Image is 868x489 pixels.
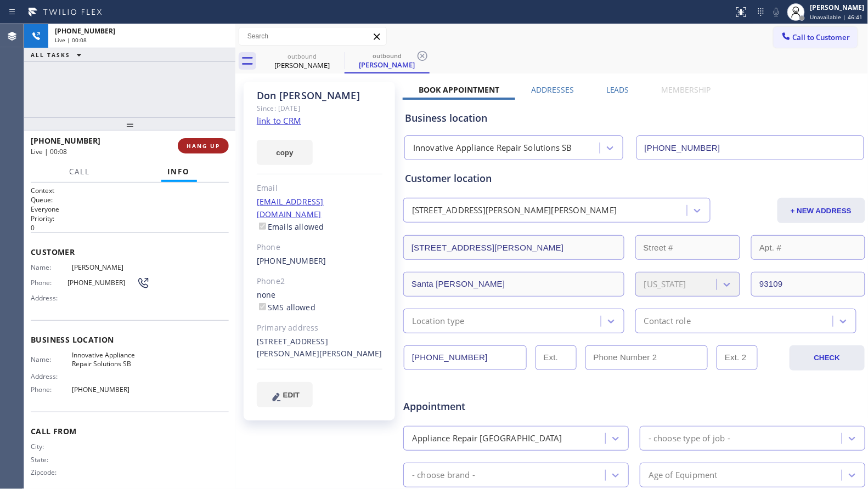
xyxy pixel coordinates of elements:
span: Info [168,167,190,177]
span: Appointment [403,399,556,414]
input: City [403,272,624,297]
input: Apt. # [751,235,865,260]
input: Ext. [536,345,577,370]
span: EDIT [283,391,300,399]
span: Address: [31,294,72,302]
label: Membership [661,84,711,95]
span: Address: [31,372,72,380]
p: 0 [31,223,229,232]
span: City: [31,442,72,451]
h2: Queue: [31,195,229,204]
span: Call to Customer [793,32,850,42]
span: Business location [31,334,229,345]
input: Search [239,27,386,45]
span: HANG UP [187,142,220,150]
button: CHECK [790,345,865,371]
input: Address [403,235,624,260]
span: Zipcode: [31,468,72,476]
div: [PERSON_NAME] [810,3,865,12]
div: Contact role [644,315,691,327]
label: Addresses [532,84,574,95]
div: Don Gunion [261,49,343,73]
input: Emails allowed [259,223,266,230]
span: State: [31,456,72,464]
span: [PHONE_NUMBER] [55,26,115,36]
label: Emails allowed [257,221,324,232]
input: Ext. 2 [717,345,758,370]
span: Customer [31,247,229,257]
a: [PHONE_NUMBER] [257,255,326,266]
button: + NEW ADDRESS [777,198,865,223]
div: none [257,289,382,314]
div: Email [257,182,382,195]
button: ALL TASKS [24,48,92,61]
div: Innovative Appliance Repair Solutions SB [413,142,572,155]
div: - choose brand - [412,469,475,481]
span: Phone: [31,278,67,287]
input: SMS allowed [259,303,266,310]
h1: Context [31,186,229,195]
div: Location type [412,315,465,327]
span: Name: [31,263,72,271]
div: Primary address [257,322,382,334]
a: [EMAIL_ADDRESS][DOMAIN_NAME] [257,196,324,219]
div: [PERSON_NAME] [261,60,343,70]
div: Customer location [405,171,864,186]
span: ALL TASKS [31,51,70,59]
div: Age of Equipment [649,469,718,481]
span: Call From [31,426,229,436]
div: Phone [257,241,382,254]
span: Phone: [31,385,72,394]
a: link to CRM [257,115,301,126]
span: [PHONE_NUMBER] [31,135,100,146]
span: [PHONE_NUMBER] [67,278,137,287]
button: HANG UP [178,138,229,153]
div: Phone2 [257,275,382,288]
div: [STREET_ADDRESS][PERSON_NAME][PERSON_NAME] [257,336,382,361]
div: outbound [261,52,343,60]
button: EDIT [257,382,313,407]
span: Live | 00:08 [55,36,87,44]
div: Business location [405,111,864,126]
div: Don Gunion [346,49,429,72]
span: Unavailable | 46:41 [810,13,863,21]
button: Call [63,161,97,183]
span: Innovative Appliance Repair Solutions SB [72,351,149,368]
span: Call [70,167,91,177]
button: Call to Customer [774,27,858,48]
span: Name: [31,355,72,363]
label: SMS allowed [257,302,315,312]
p: Everyone [31,204,229,214]
span: [PERSON_NAME] [72,263,149,271]
button: copy [257,140,313,165]
h2: Priority: [31,214,229,223]
div: - choose type of job - [649,432,730,445]
input: Phone Number 2 [585,345,708,370]
label: Leads [606,84,629,95]
label: Book Appointment [419,84,499,95]
input: Street # [635,235,740,260]
input: Phone Number [636,135,864,160]
span: Live | 00:08 [31,147,67,156]
div: Since: [DATE] [257,102,382,115]
div: [STREET_ADDRESS][PERSON_NAME][PERSON_NAME] [412,204,617,217]
div: Don [PERSON_NAME] [257,89,382,102]
button: Mute [769,4,784,20]
button: Info [161,161,197,183]
input: Phone Number [404,345,527,370]
input: ZIP [751,272,865,297]
div: outbound [346,52,429,60]
span: [PHONE_NUMBER] [72,385,149,394]
div: [PERSON_NAME] [346,60,429,70]
div: Appliance Repair [GEOGRAPHIC_DATA] [412,432,562,445]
